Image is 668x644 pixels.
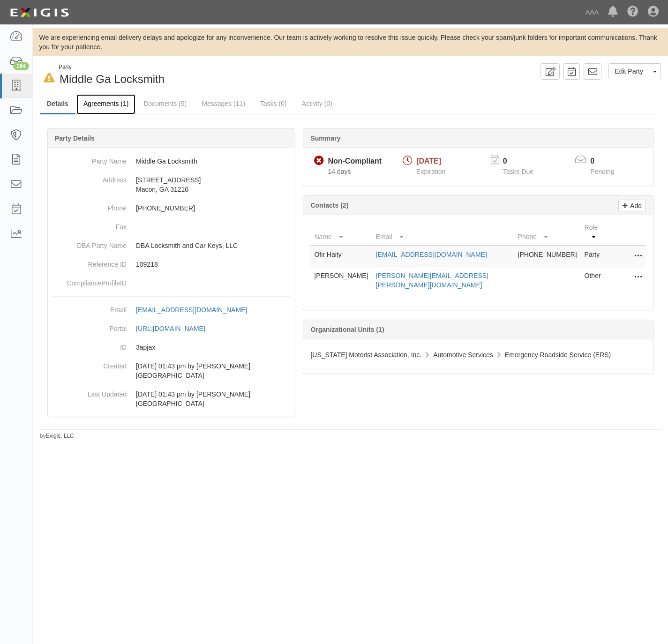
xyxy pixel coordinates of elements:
a: Messages (11) [195,94,252,113]
dt: Phone [52,199,127,213]
span: Emergency Roadside Service (ERS) [505,351,611,359]
span: [DATE] [416,157,441,165]
dt: Fax [52,217,127,232]
i: Help Center - Complianz [627,7,638,18]
td: Other [581,267,608,294]
a: Edit Party [608,63,649,79]
a: Exigis, LLC [46,433,74,439]
a: [EMAIL_ADDRESS][DOMAIN_NAME] [136,306,257,314]
dt: Address [52,171,127,185]
a: Agreements (1) [76,94,135,114]
span: Pending [590,168,614,175]
span: Automotive Services [433,351,493,359]
small: by [40,432,74,440]
a: Documents (5) [136,94,194,113]
i: In Default since 09/03/2025 [44,73,55,83]
a: AAA [581,3,603,22]
dt: Party Name [52,152,127,166]
a: [EMAIL_ADDRESS][DOMAIN_NAME] [376,251,487,258]
a: Tasks (0) [253,94,294,113]
dd: Middle Ga Locksmith [52,152,291,171]
p: 109218 [136,260,291,269]
span: Expiration [416,168,445,175]
dt: Reference ID [52,255,127,269]
dd: [STREET_ADDRESS] Macon, GA 31210 [52,171,291,199]
dt: DBA Party Name [52,236,127,250]
span: Tasks Due [503,168,533,175]
span: Middle Ga Locksmith [60,73,165,85]
a: Details [40,94,75,114]
i: Non-Compliant [314,156,324,166]
a: [URL][DOMAIN_NAME] [136,325,216,332]
dd: 3apjax [52,338,291,357]
th: Phone [514,219,581,246]
b: Contacts (2) [310,202,348,209]
td: [PHONE_NUMBER] [514,246,581,267]
p: 0 [590,156,626,167]
dt: ComplianceProfileID [52,274,127,288]
dt: ID [52,338,127,352]
td: Party [581,246,608,267]
b: Organizational Units (1) [310,326,384,333]
span: Since 08/20/2025 [328,168,351,175]
div: Middle Ga Locksmith [40,63,344,87]
th: Role [581,219,608,246]
th: Name [310,219,372,246]
span: [US_STATE] Motorist Association, Inc. [310,351,421,359]
dd: 08/15/2024 01:43 pm by Nsy Archibong-Usoro [52,385,291,413]
div: Party [59,63,165,71]
a: Add [618,200,646,211]
dt: Email [52,300,127,315]
dt: Last Updated [52,385,127,399]
td: Ofir Haity [310,246,372,267]
div: [EMAIL_ADDRESS][DOMAIN_NAME] [136,305,247,315]
a: Activity (0) [295,94,339,113]
b: Summary [310,135,340,142]
p: DBA Locksmith and Car Keys, LLC [136,241,291,250]
td: [PERSON_NAME] [310,267,372,294]
img: logo-5460c22ac91f19d4615b14bd174203de0afe785f0fc80cf4dbbc73dc1793850b.png [7,4,72,21]
a: [PERSON_NAME][EMAIL_ADDRESS][PERSON_NAME][DOMAIN_NAME] [376,272,488,289]
dd: [PHONE_NUMBER] [52,199,291,217]
dd: 08/15/2024 01:43 pm by Nsy Archibong-Usoro [52,357,291,385]
div: Non-Compliant [328,156,382,167]
div: 164 [13,62,29,70]
div: We are experiencing email delivery delays and apologize for any inconvenience. Our team is active... [33,33,668,52]
p: 0 [503,156,545,167]
p: Add [628,200,642,211]
dt: Created [52,357,127,371]
b: Party Details [55,135,95,142]
dt: Portal [52,319,127,333]
th: Email [372,219,514,246]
